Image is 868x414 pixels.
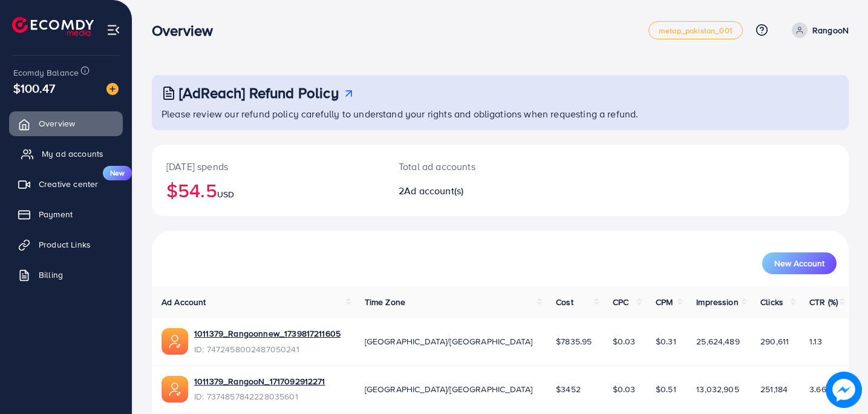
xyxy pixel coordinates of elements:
[656,383,676,395] span: $0.51
[613,335,636,347] span: $0.03
[166,179,370,202] h2: $54.5
[696,335,740,347] span: 25,624,489
[194,375,325,387] a: 1011379_RangooN_1717092912271
[166,159,370,174] p: [DATE] spends
[162,328,188,355] img: ic-ads-acc.e4c84228.svg
[648,21,743,39] a: metap_pakistan_001
[760,335,789,347] span: 290,611
[774,259,824,268] span: New Account
[787,22,849,38] a: RangooN
[13,79,55,97] span: $100.47
[9,172,123,196] a: Creative centerNew
[9,142,123,166] a: My ad accounts
[39,238,91,251] span: Product Links
[162,296,206,308] span: Ad Account
[365,383,533,395] span: [GEOGRAPHIC_DATA]/[GEOGRAPHIC_DATA]
[809,383,826,395] span: 3.66
[194,327,341,340] a: 1011379_Rangoonnew_1739817211605
[9,202,123,226] a: Payment
[365,296,405,308] span: Time Zone
[696,296,739,308] span: Impression
[152,22,223,39] h3: Overview
[39,269,63,281] span: Billing
[12,17,94,36] img: logo
[162,376,188,402] img: ic-ads-acc.e4c84228.svg
[106,23,120,37] img: menu
[162,107,841,121] p: Please review our refund policy carefully to understand your rights and obligations when requesti...
[760,383,788,395] span: 251,184
[812,23,849,38] p: RangooN
[194,390,325,402] span: ID: 7374857842228035601
[404,184,463,197] span: Ad account(s)
[762,252,837,274] button: New Account
[9,263,123,287] a: Billing
[809,296,838,308] span: CTR (%)
[399,185,544,197] h2: 2
[13,67,79,79] span: Ecomdy Balance
[9,232,123,257] a: Product Links
[179,84,339,102] h3: [AdReach] Refund Policy
[659,27,733,34] span: metap_pakistan_001
[809,335,822,347] span: 1.13
[39,208,73,220] span: Payment
[656,296,673,308] span: CPM
[194,343,341,355] span: ID: 7472458002487050241
[826,372,861,407] img: image
[42,148,103,160] span: My ad accounts
[613,383,636,395] span: $0.03
[399,159,544,174] p: Total ad accounts
[365,335,533,347] span: [GEOGRAPHIC_DATA]/[GEOGRAPHIC_DATA]
[656,335,676,347] span: $0.31
[556,383,581,395] span: $3452
[106,83,119,95] img: image
[760,296,783,308] span: Clicks
[613,296,628,308] span: CPC
[696,383,739,395] span: 13,032,905
[556,296,573,308] span: Cost
[39,178,98,190] span: Creative center
[103,166,132,180] span: New
[9,111,123,136] a: Overview
[556,335,592,347] span: $7835.95
[39,117,75,130] span: Overview
[217,188,234,200] span: USD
